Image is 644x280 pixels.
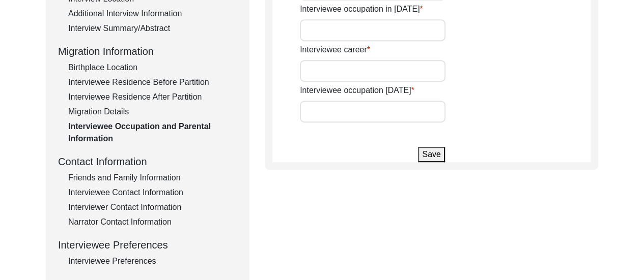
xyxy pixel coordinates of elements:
div: Interviewee Occupation and Parental Information [68,120,237,145]
div: Friends and Family Information [68,172,237,184]
div: Additional Interview Information [68,8,237,20]
label: Interviewee occupation [DATE] [300,84,414,97]
div: Interview Summary/Abstract [68,22,237,35]
div: Birthplace Location [68,61,237,74]
label: Interviewee career [300,44,370,56]
div: Interviewee Residence After Partition [68,91,237,103]
div: Interviewee Preferences [68,255,237,267]
div: Interviewee Residence Before Partition [68,76,237,88]
div: Narrator Contact Information [68,216,237,228]
button: Save [418,147,444,162]
div: Migration Information [58,44,237,59]
div: Interviewee Contact Information [68,186,237,199]
div: Contact Information [58,154,237,169]
div: Interviewer Contact Information [68,201,237,213]
div: Interviewee Preferences [58,237,237,253]
label: Interviewee occupation in [DATE] [300,3,423,15]
div: Migration Details [68,106,237,118]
